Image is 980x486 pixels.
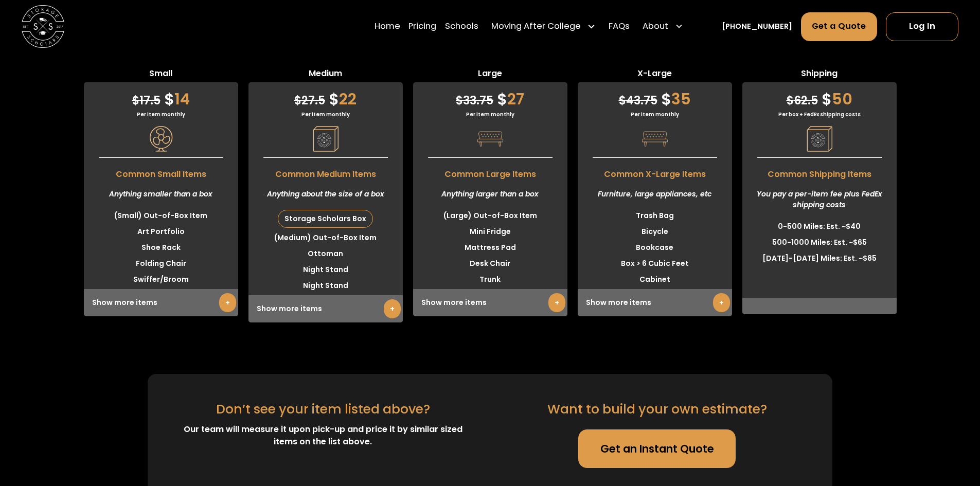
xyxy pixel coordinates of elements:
[84,256,238,272] li: Folding Chair
[609,12,630,42] a: FAQs
[248,111,403,118] div: Per item monthly
[497,88,507,110] span: $
[294,93,325,109] span: 27.5
[742,219,897,235] li: 0-500 Miles: Est. ~$40
[248,295,403,322] div: Show more items
[248,262,403,278] li: Night Stand
[722,21,792,32] a: [PHONE_NUMBER]
[801,12,878,41] a: Get a Quote
[548,293,565,312] a: +
[413,67,567,82] span: Large
[413,272,567,287] li: Trunk
[248,246,403,262] li: Ottoman
[313,126,338,152] img: Pricing Category Icon
[642,126,668,152] img: Pricing Category Icon
[886,12,958,41] a: Log In
[578,256,732,272] li: Box > 6 Cubic Feet
[742,181,897,219] div: You pay a per-item fee plus FedEx shipping costs
[248,82,403,111] div: 22
[84,163,238,181] span: Common Small Items
[413,111,567,118] div: Per item monthly
[219,293,236,312] a: +
[248,278,403,294] li: Night Stand
[547,400,767,419] div: Want to build your own estimate?
[413,224,567,240] li: Mini Fridge
[487,12,600,42] div: Moving After College
[742,163,897,181] span: Common Shipping Items
[578,240,732,256] li: Bookcase
[578,163,732,181] span: Common X-Large Items
[578,181,732,208] div: Furniture, large appliances, etc
[713,293,730,312] a: +
[456,93,493,109] span: 33.75
[294,93,301,109] span: $
[248,230,403,246] li: (Medium) Out-of-Box Item
[84,208,238,224] li: (Small) Out-of-Box Item
[578,82,732,111] div: 35
[578,289,732,316] div: Show more items
[84,111,238,118] div: Per item monthly
[807,126,832,152] img: Pricing Category Icon
[661,88,671,110] span: $
[84,272,238,287] li: Swiffer/Broom
[173,423,473,448] div: Our team will measure it upon pick-up and price it by similar sized items on the list above.
[413,163,567,181] span: Common Large Items
[216,400,430,419] div: Don’t see your item listed above?
[619,93,657,109] span: 43.75
[491,21,581,33] div: Moving After College
[132,93,161,109] span: 17.5
[248,181,403,208] div: Anything about the size of a box
[742,67,897,82] span: Shipping
[477,126,503,152] img: Pricing Category Icon
[413,240,567,256] li: Mattress Pad
[787,93,818,109] span: 62.5
[84,289,238,316] div: Show more items
[742,111,897,118] div: Per box + FedEx shipping costs
[329,88,339,110] span: $
[413,256,567,272] li: Desk Chair
[132,93,139,109] span: $
[742,82,897,111] div: 50
[445,12,478,42] a: Schools
[413,208,567,224] li: (Large) Out-of-Box Item
[375,12,400,42] a: Home
[578,224,732,240] li: Bicycle
[248,67,403,82] span: Medium
[148,126,174,152] img: Pricing Category Icon
[84,67,238,82] span: Small
[578,272,732,287] li: Cabinet
[408,12,436,42] a: Pricing
[384,299,401,318] a: +
[84,181,238,208] div: Anything smaller than a box
[278,210,372,227] div: Storage Scholars Box
[248,163,403,181] span: Common Medium Items
[413,181,567,208] div: Anything larger than a box
[413,82,567,111] div: 27
[643,21,668,33] div: About
[619,93,626,109] span: $
[22,5,64,48] img: Storage Scholars main logo
[164,88,174,110] span: $
[742,250,897,266] li: [DATE]-[DATE] Miles: Est. ~$85
[578,111,732,118] div: Per item monthly
[84,240,238,256] li: Shoe Rack
[638,12,688,42] div: About
[742,235,897,250] li: 500-1000 Miles: Est. ~$65
[578,67,732,82] span: X-Large
[413,289,567,316] div: Show more items
[822,88,832,110] span: $
[84,82,238,111] div: 14
[578,429,736,468] a: Get an Instant Quote
[84,224,238,240] li: Art Portfolio
[456,93,463,109] span: $
[578,208,732,224] li: Trash Bag
[787,93,794,109] span: $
